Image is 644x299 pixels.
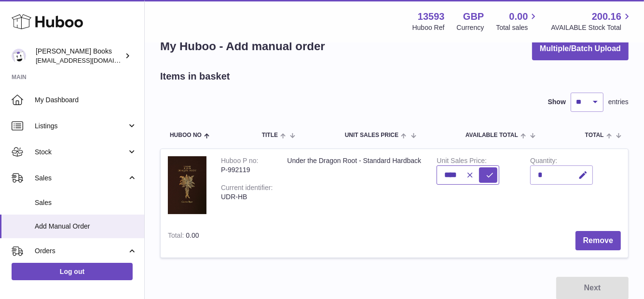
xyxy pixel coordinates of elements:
[160,70,230,83] h2: Items in basket
[463,10,484,23] strong: GBP
[412,23,445,32] div: Huboo Ref
[608,97,629,107] span: entries
[457,23,484,32] div: Currency
[35,198,137,207] span: Sales
[532,38,629,60] button: Multiple/Batch Upload
[168,156,206,214] img: Under the Dragon Root - Standard Hardback
[35,95,137,105] span: My Dashboard
[530,157,557,167] label: Quantity
[221,192,273,202] div: UDR-HB
[345,132,398,138] span: Unit Sales Price
[221,157,259,167] div: Huboo P no
[160,39,325,54] h1: My Huboo - Add manual order
[466,132,518,138] span: AVAILABLE Total
[35,148,127,157] span: Stock
[575,231,621,251] button: Remove
[262,132,278,138] span: Title
[280,149,429,224] td: Under the Dragon Root - Standard Hardback
[509,10,528,23] span: 0.00
[35,122,127,131] span: Listings
[35,222,137,231] span: Add Manual Order
[168,231,186,242] label: Total
[35,174,127,183] span: Sales
[186,231,199,239] span: 0.00
[12,263,133,280] a: Log out
[35,246,127,256] span: Orders
[36,47,123,65] div: [PERSON_NAME] Books
[418,10,445,23] strong: 13593
[437,157,486,167] label: Unit Sales Price
[496,10,539,32] a: 0.00 Total sales
[221,184,273,194] div: Current identifier
[551,10,632,32] a: 200.16 AVAILABLE Stock Total
[592,10,621,23] span: 200.16
[12,49,26,63] img: info@troybooks.co.uk
[585,132,604,138] span: Total
[36,56,142,64] span: [EMAIL_ADDRESS][DOMAIN_NAME]
[221,165,273,175] div: P-992119
[551,23,632,32] span: AVAILABLE Stock Total
[496,23,539,32] span: Total sales
[548,97,566,107] label: Show
[170,132,202,138] span: Huboo no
